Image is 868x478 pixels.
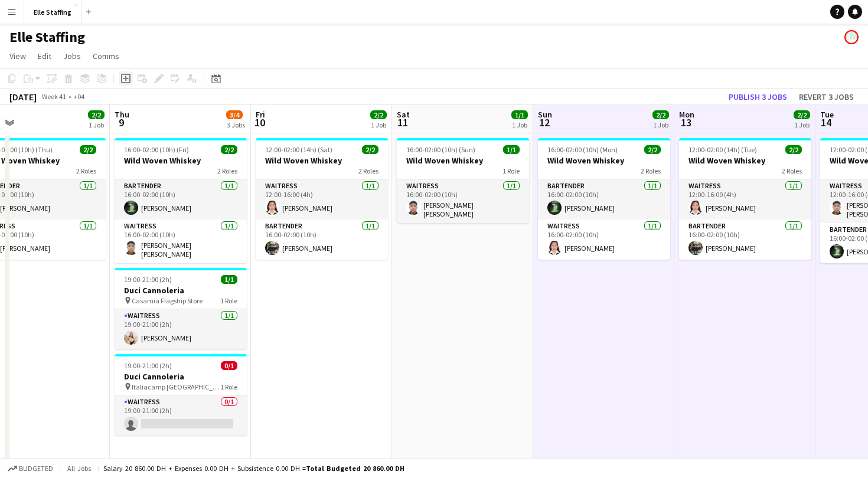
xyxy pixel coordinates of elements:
span: 16:00-02:00 (10h) (Sun) [406,145,475,154]
button: Budgeted [6,462,55,475]
span: Comms [93,51,119,61]
span: 16:00-02:00 (10h) (Mon) [547,145,618,154]
span: Jobs [63,51,81,61]
span: 2 Roles [358,166,378,175]
a: View [5,48,31,64]
h1: Elle Staffing [9,28,85,46]
h3: Duci Cannoleria [115,371,247,382]
span: 1/1 [511,110,528,119]
a: Comms [88,48,124,64]
span: 2/2 [785,145,802,154]
span: Casamia Flagship Store [132,296,203,305]
div: 1 Job [371,120,386,129]
div: 1 Job [653,120,668,129]
span: Tue [820,109,834,120]
span: Sun [538,109,552,120]
span: 0/1 [221,361,237,370]
app-card-role: Bartender1/116:00-02:00 (10h)[PERSON_NAME] [538,179,670,220]
div: 1 Job [794,120,810,129]
app-card-role: Waitress1/116:00-02:00 (10h)[PERSON_NAME] [PERSON_NAME] [115,220,247,263]
span: 2/2 [370,110,387,119]
app-job-card: 16:00-02:00 (10h) (Fri)2/2Wild Woven Whiskey2 RolesBartender1/116:00-02:00 (10h)[PERSON_NAME]Wait... [115,138,247,263]
span: 2/2 [88,110,105,119]
h3: Duci Cannoleria [115,285,247,296]
span: 1/1 [221,275,237,284]
span: All jobs [65,464,93,473]
a: Jobs [58,48,86,64]
span: Italiacamp [GEOGRAPHIC_DATA] Hub [132,382,220,391]
button: Publish 3 jobs [724,89,792,104]
button: Revert 3 jobs [794,89,859,104]
span: 16:00-02:00 (10h) (Fri) [124,145,189,154]
span: 14 [818,116,834,129]
app-card-role: Waitress1/112:00-16:00 (4h)[PERSON_NAME] [256,179,388,220]
span: Budgeted [19,464,53,473]
span: 13 [677,116,694,129]
app-job-card: 19:00-21:00 (2h)0/1Duci Cannoleria Italiacamp [GEOGRAPHIC_DATA] Hub1 RoleWaitress0/119:00-21:00 (2h) [115,354,247,436]
span: Mon [679,109,694,120]
span: Sat [397,109,410,120]
span: 2 Roles [76,166,96,175]
span: 2/2 [80,145,96,154]
app-card-role: Bartender1/116:00-02:00 (10h)[PERSON_NAME] [256,220,388,260]
div: Salary 20 860.00 DH + Expenses 0.00 DH + Subsistence 0.00 DH = [103,464,404,473]
app-card-role: Waitress1/112:00-16:00 (4h)[PERSON_NAME] [679,179,811,220]
span: 19:00-21:00 (2h) [124,275,172,284]
h3: Wild Woven Whiskey [538,155,670,166]
app-card-role: Waitress1/119:00-21:00 (2h)[PERSON_NAME] [115,309,247,349]
span: 9 [113,116,129,129]
app-job-card: 12:00-02:00 (14h) (Sat)2/2Wild Woven Whiskey2 RolesWaitress1/112:00-16:00 (4h)[PERSON_NAME]Barten... [256,138,388,260]
span: Edit [38,51,51,61]
app-job-card: 16:00-02:00 (10h) (Mon)2/2Wild Woven Whiskey2 RolesBartender1/116:00-02:00 (10h)[PERSON_NAME]Wait... [538,138,670,260]
span: 12 [536,116,552,129]
span: 2 Roles [782,166,802,175]
div: +04 [73,92,84,101]
div: 1 Job [89,120,104,129]
app-job-card: 16:00-02:00 (10h) (Sun)1/1Wild Woven Whiskey1 RoleWaitress1/116:00-02:00 (10h)[PERSON_NAME] [PERS... [397,138,529,223]
app-job-card: 19:00-21:00 (2h)1/1Duci Cannoleria Casamia Flagship Store1 RoleWaitress1/119:00-21:00 (2h)[PERSON... [115,268,247,349]
span: 12:00-02:00 (14h) (Tue) [688,145,757,154]
span: Total Budgeted 20 860.00 DH [306,464,404,473]
app-card-role: Bartender1/116:00-02:00 (10h)[PERSON_NAME] [679,220,811,260]
div: [DATE] [9,91,37,103]
span: Fri [256,109,265,120]
div: 1 Job [512,120,527,129]
span: 1/1 [503,145,520,154]
a: Edit [33,48,56,64]
span: 1 Role [220,382,237,391]
app-card-role: Waitress0/119:00-21:00 (2h) [115,395,247,436]
div: 3 Jobs [227,120,245,129]
app-card-role: Bartender1/116:00-02:00 (10h)[PERSON_NAME] [115,179,247,220]
app-card-role: Waitress1/116:00-02:00 (10h)[PERSON_NAME] [PERSON_NAME] [397,179,529,223]
h3: Wild Woven Whiskey [115,155,247,166]
span: 3/4 [226,110,243,119]
span: 2/2 [362,145,378,154]
span: 12:00-02:00 (14h) (Sat) [265,145,332,154]
span: View [9,51,26,61]
button: Elle Staffing [24,1,81,24]
app-card-role: Waitress1/116:00-02:00 (10h)[PERSON_NAME] [538,220,670,260]
span: 10 [254,116,265,129]
span: Thu [115,109,129,120]
span: 2 Roles [641,166,661,175]
span: 2/2 [652,110,669,119]
app-job-card: 12:00-02:00 (14h) (Tue)2/2Wild Woven Whiskey2 RolesWaitress1/112:00-16:00 (4h)[PERSON_NAME]Barten... [679,138,811,260]
span: 11 [395,116,410,129]
span: 2/2 [221,145,237,154]
span: 1 Role [502,166,520,175]
app-user-avatar: Gaelle Vanmullem [844,30,859,44]
span: 19:00-21:00 (2h) [124,361,172,370]
span: 1 Role [220,296,237,305]
span: 2/2 [794,110,810,119]
span: 2/2 [644,145,661,154]
h3: Wild Woven Whiskey [397,155,529,166]
span: 2 Roles [217,166,237,175]
h3: Wild Woven Whiskey [679,155,811,166]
